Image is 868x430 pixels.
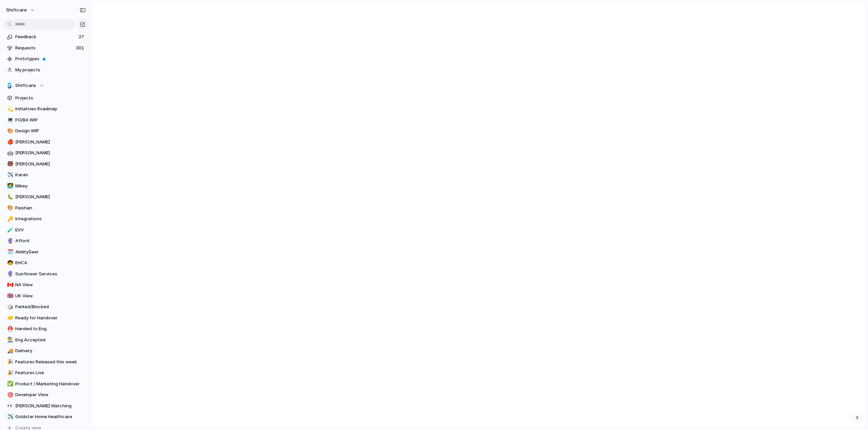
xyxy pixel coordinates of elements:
span: [PERSON_NAME] [15,139,86,145]
a: 💫Initiatives Roadmap [3,104,88,114]
a: 👨‍💻Mikey [3,181,88,191]
div: ✅Product / Marketing Handover [3,379,88,389]
span: [PERSON_NAME] [15,161,86,167]
div: 🐻 [7,160,12,168]
span: shiftcare [6,7,27,14]
div: 🎲 [7,303,12,311]
a: Prototypes [3,54,88,64]
a: ✈️Goldstar Home Healthcare [3,412,88,422]
a: 🚚Delivery [3,346,88,356]
span: EVV [15,227,86,233]
a: Feedback27 [3,32,88,42]
button: 🎨 [6,205,13,211]
div: 🔮Afford [3,236,88,246]
div: 🎨 [7,127,12,135]
button: 🗓️ [6,249,13,255]
div: 🗓️AbilitySeer [3,247,88,257]
span: 27 [79,33,85,40]
div: ✅ [7,380,12,388]
a: ⛑️Handed to Eng. [3,324,88,334]
a: 💻PO/BA WIP [3,115,88,125]
button: ✈️ [6,413,13,420]
button: 🐛 [6,194,13,200]
a: 🍎[PERSON_NAME] [3,137,88,147]
span: Parked/Blocked [15,303,86,310]
span: My projects [15,67,86,73]
span: Afford [15,237,86,244]
button: 👨‍🏭 [6,337,13,343]
div: 👨‍🏭 [7,336,12,344]
div: 🔑 [7,215,12,223]
span: Design WIP [15,128,86,134]
span: Projects [15,95,86,101]
span: [PERSON_NAME] Watching [15,403,86,409]
div: 🚚 [7,347,12,355]
a: 🐛[PERSON_NAME] [3,192,88,202]
button: ⛑️ [6,325,13,332]
button: ✈️ [6,172,13,178]
a: 👀[PERSON_NAME] Watching [3,401,88,411]
span: Handed to Eng. [15,325,86,332]
span: Peishan [15,205,86,211]
a: 🧒EHCA [3,258,88,268]
div: 🤝 [7,314,12,322]
button: 💻 [6,117,13,123]
button: 👀 [6,403,13,409]
button: 🐻 [6,161,13,167]
button: 🧒 [6,259,13,266]
span: Shiftcare [15,82,36,89]
button: 🎯 [6,391,13,398]
div: 🇨🇦 [7,281,12,289]
span: Prototypes [15,55,86,62]
div: 🤖[PERSON_NAME] [3,148,88,158]
div: ✈️ [7,413,12,421]
span: Product / Marketing Handover [15,381,86,387]
div: 👀 [7,402,12,410]
a: 🔮Sunflower Services [3,269,88,279]
button: ✅ [6,381,13,387]
span: Mikey [15,183,86,189]
a: 🇨🇦NA View [3,280,88,290]
div: 🧪 [7,226,12,234]
button: 🚚 [6,347,13,354]
button: 🍎 [6,139,13,145]
div: 👨‍💻 [7,182,12,190]
button: Shiftcare [3,81,88,91]
a: 🎉Features Released this week [3,357,88,367]
a: ✈️Karan [3,170,88,180]
a: 🎨Design WIP [3,126,88,136]
button: 🎉 [6,369,13,376]
div: 🎨 [7,204,12,212]
a: 🎉Features Live [3,368,88,378]
div: 💫 [7,105,12,113]
div: 👨‍🏭Eng Accepted [3,335,88,345]
button: 🤖 [6,150,13,156]
span: EHCA [15,259,86,266]
a: 🤝Ready for Handover [3,313,88,323]
a: My projects [3,65,88,75]
span: NA View [15,281,86,288]
a: Requests301 [3,43,88,53]
div: 💻 [7,116,12,124]
div: 🇬🇧UK View [3,291,88,301]
a: Projects [3,93,88,103]
span: Eng Accepted [15,337,86,343]
a: 🎲Parked/Blocked [3,302,88,312]
span: Sunflower Services [15,271,86,277]
span: [PERSON_NAME] [15,194,86,200]
a: 🔑Integrations [3,214,88,224]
